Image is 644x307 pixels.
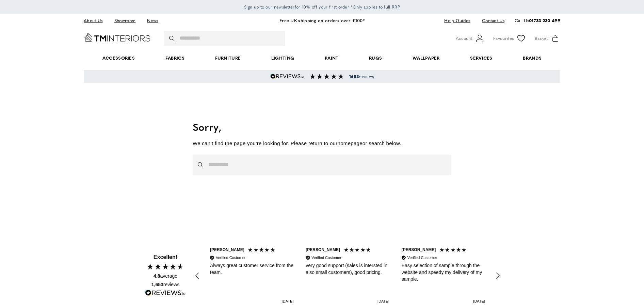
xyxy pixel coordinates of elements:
img: Reviews section [310,74,344,79]
a: homepage [338,140,363,146]
span: Sign up to our newsletter [244,4,295,10]
img: Reviews.io 5 stars [270,74,304,79]
div: [PERSON_NAME] [306,247,340,253]
div: [DATE] [473,299,485,304]
div: REVIEWS.io Carousel Scroll Right [489,268,506,284]
span: Accessories [87,48,150,68]
span: 1,653 [151,282,163,287]
div: REVIEWS.io Carousel Scroll Left [189,268,206,284]
div: [DATE] [377,299,389,304]
div: reviews [151,281,180,288]
a: Rugs [354,48,397,68]
a: About Us [84,16,108,25]
div: Easy selection of sample through the website and speedy my delivery of my sample. [402,262,485,282]
div: Excellent [154,254,177,261]
a: Furniture [200,48,256,68]
div: 5 Stars [439,247,469,254]
div: 5 Stars [343,247,373,254]
button: Search [169,31,176,46]
button: Customer Account [456,33,485,44]
a: Services [455,48,508,68]
span: 4.8 [154,273,160,279]
a: Favourites [493,33,526,44]
a: Paint [309,48,354,68]
span: for 10% off your first order *Only applies to full RRP [244,4,400,10]
p: We can’t find the page you’re looking for. Please return to our or search below. [193,139,451,148]
strong: 1653 [349,73,359,79]
div: [DATE] [282,299,294,304]
span: Favourites [493,35,514,42]
a: Go to Home page [84,33,150,42]
div: [PERSON_NAME] [402,247,436,253]
a: Wallpaper [397,48,455,68]
div: [PERSON_NAME] [210,247,244,253]
div: Always great customer service from the team. [210,262,293,276]
span: reviews [349,74,374,79]
a: 01733 230 499 [529,17,560,24]
a: Free UK shipping on orders over £100* [279,17,365,24]
div: Verified Customer [407,255,437,260]
a: Help Guides [439,16,475,25]
span: Account [456,35,472,42]
a: Lighting [256,48,309,68]
p: Call Us [515,17,560,24]
div: 5 Stars [247,247,277,254]
div: average [154,273,177,280]
a: Brands [508,48,557,68]
a: Read more reviews on REVIEWS.io [145,290,186,298]
a: News [142,16,163,25]
div: Verified Customer [311,255,341,260]
button: Search [198,155,205,175]
h1: Sorry, [193,120,451,134]
a: Contact Us [477,16,504,25]
div: very good support (sales is intersted in also small customers), good pricing. [306,262,389,276]
div: 4.80 Stars [146,263,184,270]
a: Sign up to our newsletter [244,3,295,10]
a: Fabrics [150,48,200,68]
div: Verified Customer [216,255,245,260]
a: Showroom [109,16,141,25]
